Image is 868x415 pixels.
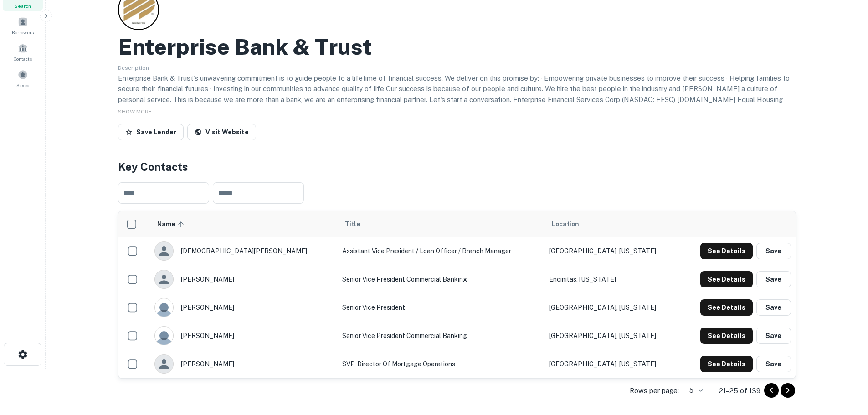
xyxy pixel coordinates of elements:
td: [GEOGRAPHIC_DATA], [US_STATE] [544,293,679,322]
div: [PERSON_NAME] [154,326,333,345]
button: Save [756,356,791,372]
button: Save [756,271,791,287]
td: [GEOGRAPHIC_DATA], [US_STATE] [544,350,679,378]
a: Borrowers [3,13,43,38]
p: Rows per page: [630,385,679,396]
td: [GEOGRAPHIC_DATA], [US_STATE] [544,322,679,350]
th: Title [338,211,544,237]
button: Save [756,299,791,316]
span: Borrowers [12,29,34,36]
button: See Details [700,356,753,372]
p: Enterprise Bank & Trust's unwavering commitment is to guide people to a lifetime of financial suc... [118,73,796,116]
td: Senior Vice President Commercial Banking [338,265,544,293]
span: Saved [16,82,30,89]
div: [PERSON_NAME] [154,270,333,289]
div: [DEMOGRAPHIC_DATA][PERSON_NAME] [154,241,333,261]
span: Contacts [14,55,32,62]
span: Title [345,219,372,230]
div: [PERSON_NAME] [154,298,333,317]
span: Search [15,2,31,10]
span: Name [157,219,187,230]
td: Assistant Vice President / Loan Officer / Branch Manager [338,237,544,265]
div: scrollable content [118,211,796,378]
span: Location [552,219,579,230]
button: Go to previous page [764,383,779,398]
span: Description [118,65,149,71]
button: See Details [700,271,753,287]
td: SVP, Director of Mortgage Operations [338,350,544,378]
h2: Enterprise Bank & Trust [118,34,372,60]
th: Name [150,211,338,237]
div: [PERSON_NAME] [154,354,333,374]
h4: Key Contacts [118,159,796,175]
button: See Details [700,299,753,316]
iframe: Chat Widget [822,342,868,386]
a: Saved [3,66,43,91]
img: 9c8pery4andzj6ohjkjp54ma2 [155,298,173,317]
td: [GEOGRAPHIC_DATA], [US_STATE] [544,237,679,265]
button: Go to next page [781,383,795,398]
td: Senior Vice President [338,293,544,322]
th: Location [544,211,679,237]
img: 9c8pery4andzj6ohjkjp54ma2 [155,327,173,345]
p: 21–25 of 139 [719,385,760,396]
button: Save [756,243,791,259]
div: 5 [683,384,704,397]
td: Encinitas, [US_STATE] [544,265,679,293]
td: Senior Vice President Commercial Banking [338,322,544,350]
button: See Details [700,243,753,259]
a: Visit Website [187,124,256,140]
span: SHOW MORE [118,108,152,115]
button: Save [756,328,791,344]
a: Contacts [3,40,43,64]
button: See Details [700,328,753,344]
button: Save Lender [118,124,184,140]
